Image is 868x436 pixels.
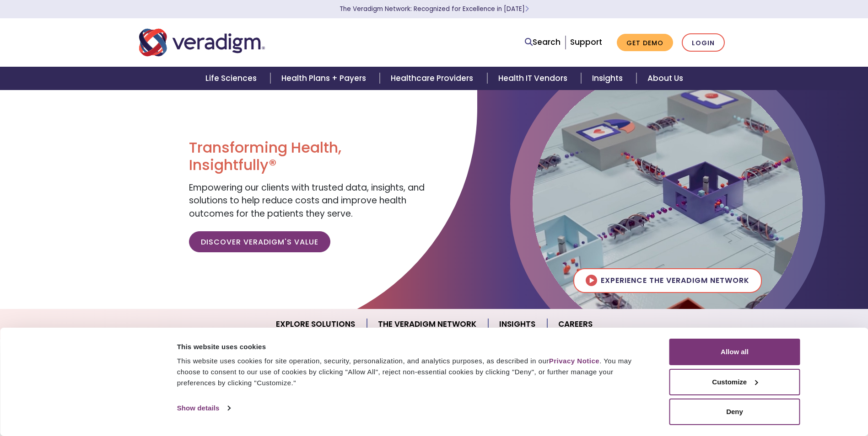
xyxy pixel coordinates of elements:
img: Veradigm logo [139,27,265,58]
a: Discover Veradigm's Value [189,231,330,252]
a: Insights [488,313,547,336]
a: Insights [581,67,636,90]
a: Health Plans + Payers [270,67,380,90]
a: The Veradigm Network: Recognized for Excellence in [DATE]Learn More [340,5,529,13]
div: This website uses cookies for site operation, security, personalization, and analytics purposes, ... [177,356,649,388]
a: Healthcare Providers [380,67,487,90]
button: Deny [669,399,800,425]
a: Privacy Notice [549,357,599,365]
button: Customize [669,369,800,395]
a: Show details [177,401,230,415]
div: This website uses cookies [177,341,649,352]
a: Support [570,37,602,48]
a: Login [682,33,725,52]
a: Health IT Vendors [487,67,581,90]
button: Allow all [669,339,800,365]
a: The Veradigm Network [367,313,488,336]
h1: Transforming Health, Insightfully® [189,139,427,174]
span: Learn More [525,5,529,13]
a: Get Demo [617,34,673,52]
a: Careers [547,313,604,336]
a: About Us [636,67,694,90]
span: Empowering our clients with trusted data, insights, and solutions to help reduce costs and improv... [189,181,425,220]
a: Explore Solutions [265,313,367,336]
a: Search [525,36,561,48]
a: Life Sciences [194,67,270,90]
